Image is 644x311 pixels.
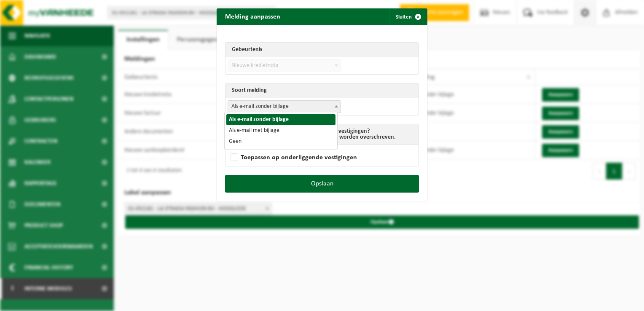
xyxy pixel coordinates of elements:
span: Nieuwe kredietnota [228,59,341,72]
button: Sluiten [389,8,427,25]
li: Geen [226,136,335,147]
button: Opslaan [225,175,419,193]
label: Toepassen op onderliggende vestigingen [229,151,357,164]
span: Als e-mail zonder bijlage [228,101,341,113]
li: Als e-mail zonder bijlage [226,114,335,125]
th: Gebeurtenis [225,43,419,57]
h2: Melding aanpassen [217,8,289,24]
li: Als e-mail met bijlage [226,125,335,136]
span: Als e-mail zonder bijlage [228,100,341,113]
th: Soort melding [225,83,419,98]
span: Nieuwe kredietnota [228,60,341,72]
